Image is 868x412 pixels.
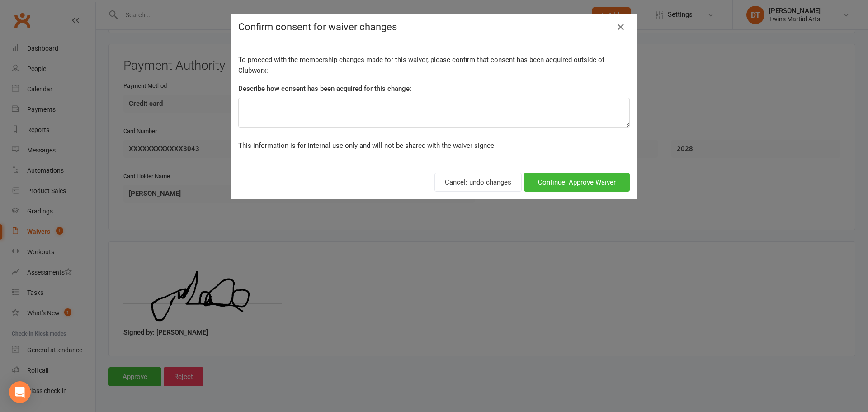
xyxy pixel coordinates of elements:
button: Continue: Approve Waiver [524,173,630,192]
button: Cancel: undo changes [434,173,522,192]
label: Describe how consent has been acquired for this change: [238,83,411,94]
button: Close [613,20,628,34]
p: To proceed with the membership changes made for this waiver, please confirm that consent has been... [238,54,630,76]
span: Confirm consent for waiver changes [238,21,397,33]
div: Open Intercom Messenger [9,381,31,403]
p: This information is for internal use only and will not be shared with the waiver signee. [238,140,630,151]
